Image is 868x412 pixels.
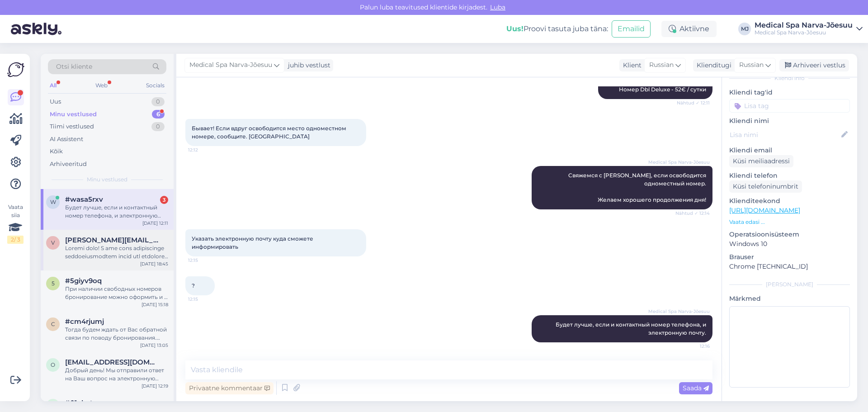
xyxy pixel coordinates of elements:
div: Будет лучше, если и контактный номер телефона, и электронную почту. [65,204,168,220]
span: #5giyv9oq [65,277,102,285]
span: Будет лучше, если и контактный номер телефона, и электронную почту. [556,321,708,336]
div: Klient [619,61,642,70]
span: ? [192,282,195,289]
div: [PERSON_NAME] [729,280,850,289]
span: Бывает! Если вдруг освободится место одноместном номере, сообщите. [GEOGRAPHIC_DATA] [192,125,348,140]
div: Klienditugi [693,61,731,70]
div: Küsi meiliaadressi [729,155,793,167]
div: Arhiveeri vestlus [779,59,849,71]
div: Proovi tasuta juba täna: [506,24,608,34]
div: Medical Spa Narva-Jõesuu [755,29,853,36]
p: Brauser [729,252,850,262]
div: [DATE] 18:45 [140,260,168,267]
p: Kliendi email [729,146,850,155]
span: Nähtud ✓ 12:11 [676,99,710,106]
span: #01vhctcz [65,399,100,407]
div: [DATE] 13:05 [140,342,168,349]
span: v [51,239,55,246]
img: Askly Logo [7,61,24,78]
span: Russian [649,60,674,70]
p: Märkmed [729,294,850,303]
span: w [50,199,56,205]
div: Küsi telefoninumbrit [729,180,802,193]
p: Klienditeekond [729,196,850,206]
p: Vaata edasi ... [729,218,850,226]
div: juhib vestlust [284,61,330,70]
div: Socials [144,80,166,91]
div: [DATE] 12:11 [142,220,168,227]
span: vladimir@inger.ee [65,236,159,244]
span: #cm4rjumj [65,317,104,326]
div: Minu vestlused [50,110,97,119]
p: Kliendi telefon [729,171,850,180]
span: Medical Spa Narva-Jõesuu [648,308,710,315]
span: Nähtud ✓ 12:14 [675,210,710,217]
a: [URL][DOMAIN_NAME] [729,206,800,214]
span: Medical Spa Narva-Jõesuu [648,159,710,166]
div: При наличии свободных номеров бронирование можно оформить и в день заезда, однако рекомендуем сде... [65,285,168,301]
button: Emailid [612,20,651,38]
div: Тогда будем ждать от Вас обратной связи по поводу бронирования. Если возникнут дополнительные воп... [65,326,168,342]
p: Kliendi nimi [729,116,850,126]
b: Uus! [506,24,524,33]
span: #wasa5rxv [65,195,103,204]
div: [DATE] 12:19 [142,383,168,389]
span: c [51,321,55,327]
div: AI Assistent [50,135,83,144]
div: Tiimi vestlused [50,122,94,131]
span: 12:12 [188,147,222,153]
div: MJ [738,23,751,35]
span: Russian [739,60,764,70]
p: Operatsioonisüsteem [729,230,850,239]
span: 12:15 [188,296,222,303]
span: Saada [683,384,709,392]
div: Добрый день! Мы отправили ответ на Ваш вопрос на электронную почту. [65,366,168,383]
span: o [51,361,55,368]
div: Privaatne kommentaar [185,382,274,394]
span: Свяжемся с [PERSON_NAME], если освободится одноместный номер. Желаем хорошего продолжения дня! [568,172,708,203]
p: Kliendi tag'id [729,88,850,97]
a: Medical Spa Narva-JõesuuMedical Spa Narva-Jõesuu [755,22,863,36]
p: Chrome [TECHNICAL_ID] [729,262,850,271]
span: Medical Spa Narva-Jõesuu [189,60,272,70]
span: 12:16 [676,343,710,350]
div: All [48,80,58,91]
div: 0 [151,122,165,131]
div: Kliendi info [729,74,850,82]
p: Windows 10 [729,239,850,249]
div: [DATE] 15:18 [142,301,168,308]
input: Lisa tag [729,99,850,113]
span: Minu vestlused [87,175,127,184]
div: Loremi dolo! S ame cons adipiscinge seddoeiusmodtem incid utl etdolore ma 9 aliqu. Enimadmin veni... [65,244,168,260]
div: 6 [152,110,165,119]
span: olgaan72@mail.ru [65,358,159,366]
div: 2 / 3 [7,236,24,244]
span: Указать электронную почту куда сможете информировать [192,235,315,250]
div: 0 [151,97,165,106]
div: Kõik [50,147,63,156]
div: Web [94,80,109,91]
span: Luba [487,3,508,11]
span: Otsi kliente [56,62,92,71]
div: Medical Spa Narva-Jõesuu [755,22,853,29]
div: 3 [160,196,168,204]
span: 12:15 [188,257,222,264]
div: Arhiveeritud [50,160,87,169]
span: 5 [52,280,55,287]
div: Uus [50,97,61,106]
input: Lisa nimi [730,130,840,140]
div: Aktiivne [661,21,717,37]
div: Vaata siia [7,203,24,244]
